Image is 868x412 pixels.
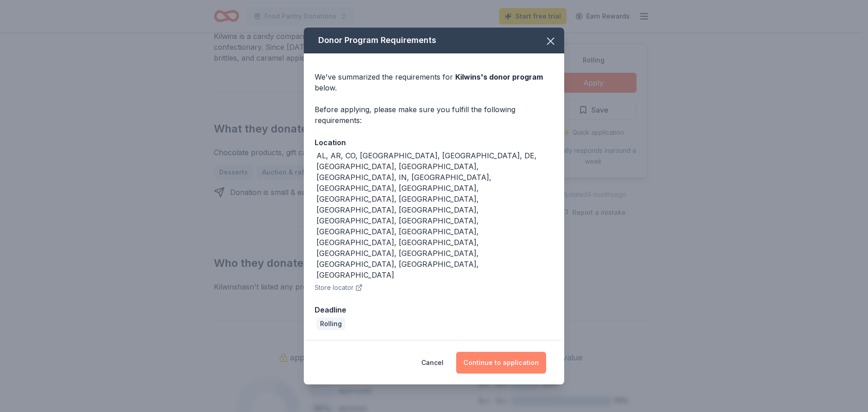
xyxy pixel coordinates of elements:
[316,317,345,330] div: Rolling
[315,137,553,148] div: Location
[456,352,546,374] button: Continue to application
[316,150,553,280] div: AL, AR, CO, [GEOGRAPHIC_DATA], [GEOGRAPHIC_DATA], DE, [GEOGRAPHIC_DATA], [GEOGRAPHIC_DATA], [GEOG...
[315,71,553,93] div: We've summarized the requirements for below.
[421,352,443,374] button: Cancel
[455,72,543,81] span: Kilwins 's donor program
[315,282,363,293] button: Store locator
[315,304,553,316] div: Deadline
[315,104,553,126] div: Before applying, please make sure you fulfill the following requirements:
[304,28,564,53] div: Donor Program Requirements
